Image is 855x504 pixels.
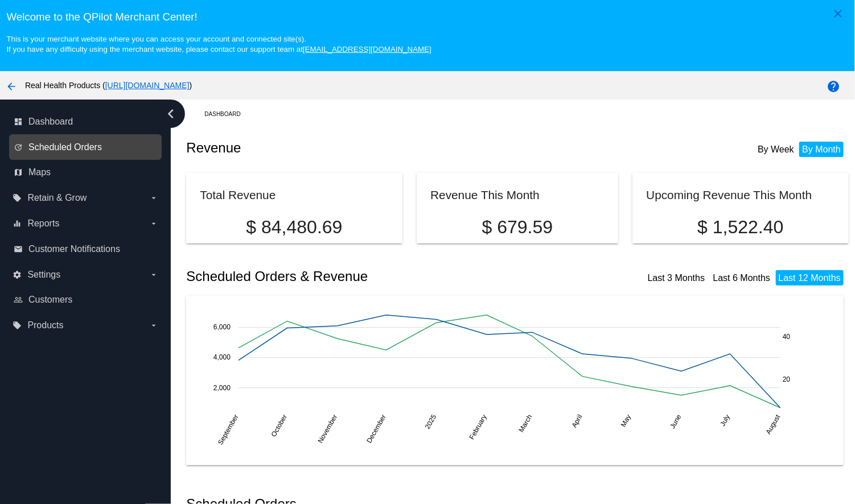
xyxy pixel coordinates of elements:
a: [URL][DOMAIN_NAME] [105,81,190,90]
p: $ 679.59 [430,217,604,238]
a: [EMAIL_ADDRESS][DOMAIN_NAME] [303,45,431,53]
a: update Scheduled Orders [14,138,158,156]
a: Last 12 Months [779,273,841,283]
a: map Maps [14,163,158,181]
i: people_outline [14,295,23,304]
a: dashboard Dashboard [14,113,158,131]
i: local_offer [13,321,22,330]
li: By Week [755,142,797,157]
text: July [719,414,732,428]
text: June [669,413,683,430]
text: 6,000 [213,324,231,332]
mat-icon: help [827,80,841,93]
small: This is your merchant website where you can access your account and connected site(s). If you hav... [6,35,431,53]
a: email Customer Notifications [14,240,158,258]
span: Retain & Grow [27,193,87,203]
span: Scheduled Orders [28,142,102,152]
i: dashboard [14,117,23,126]
a: Last 6 Months [713,273,771,283]
i: arrow_drop_down [149,270,158,279]
text: March [517,414,534,434]
text: August [764,413,782,436]
i: equalizer [13,219,22,228]
mat-icon: close [831,7,845,20]
p: $ 84,480.69 [200,217,388,238]
a: Last 3 Months [648,273,705,283]
text: December [365,414,388,445]
i: arrow_drop_down [149,321,158,330]
li: By Month [799,142,844,157]
h3: Welcome to the QPilot Merchant Center! [6,11,848,23]
i: update [14,143,23,152]
text: 2025 [424,413,438,430]
span: Products [27,320,63,331]
span: Settings [27,270,60,280]
h2: Scheduled Orders & Revenue [186,268,517,284]
span: Dashboard [28,117,73,127]
text: 4,000 [213,354,231,362]
h2: Total Revenue [200,188,276,201]
span: Real Health Products ( ) [25,81,192,90]
span: Customers [28,295,72,305]
text: 20 [783,376,791,384]
h2: Revenue [186,140,517,156]
text: November [316,414,339,445]
text: October [270,414,289,439]
i: arrow_drop_down [149,219,158,228]
text: February [468,414,488,441]
span: Maps [28,167,51,177]
mat-icon: arrow_back [5,80,18,93]
h2: Revenue This Month [430,188,540,201]
h2: Upcoming Revenue This Month [646,188,812,201]
a: people_outline Customers [14,291,158,309]
i: arrow_drop_down [149,193,158,203]
text: May [619,414,632,429]
i: map [14,168,23,177]
text: April [570,414,584,429]
i: local_offer [13,193,22,203]
span: Reports [27,218,59,229]
span: Customer Notifications [28,244,120,254]
a: Dashboard [204,105,250,123]
text: September [217,414,240,447]
p: $ 1,522.40 [646,217,835,238]
text: 40 [783,333,791,341]
i: settings [13,270,22,279]
text: 2,000 [213,384,231,392]
i: chevron_left [162,105,180,123]
i: email [14,245,23,254]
